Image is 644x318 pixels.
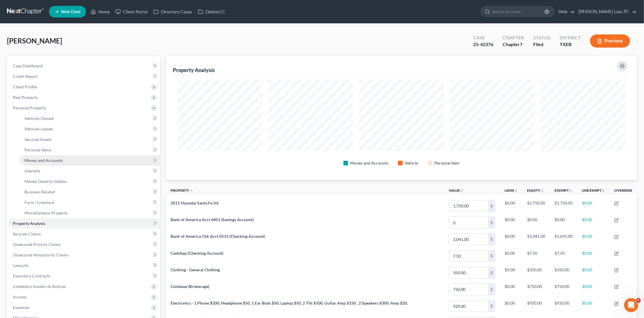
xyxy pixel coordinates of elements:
[13,231,41,236] span: Secured Claims
[503,34,524,41] div: Chapter
[13,74,38,79] span: Credit Report
[13,294,26,299] span: Income
[24,189,55,194] span: Business Related
[590,34,630,48] button: Preview
[550,248,577,264] td: $7.50
[577,281,610,298] td: $0.00
[8,250,160,260] a: Unsecured Nonpriority Claims
[488,300,495,312] div: $
[20,124,160,134] a: Vehicles Leased
[190,189,193,193] i: expand_less
[449,188,464,193] a: Valueunfold_more
[24,179,67,184] span: Money Owed to Debtor
[554,188,572,193] a: Exemptunfold_more
[569,189,572,193] i: unfold_more
[577,298,610,314] td: $0.00
[171,251,223,256] span: CashApp (Checking Account)
[24,147,51,152] span: Personal Items
[13,63,43,68] span: Case Dashboard
[61,10,80,14] span: New Case
[520,41,522,47] span: 7
[24,158,63,163] span: Money and Accounts
[13,273,50,278] span: Executory Contracts
[533,34,550,41] div: Status
[8,229,160,239] a: Secured Claims
[488,284,495,295] div: $
[577,248,610,264] td: $0.00
[195,6,228,17] a: DebtorCC
[24,126,53,131] span: Vehicles Leased
[8,218,160,229] a: Property Analysis
[550,231,577,248] td: $1,041.00
[522,298,550,314] td: $920.00
[8,239,160,250] a: Unsecured Priority Claims
[522,264,550,281] td: $350.00
[550,264,577,281] td: $350.00
[13,284,66,289] span: Codebtors Insiders & Notices
[522,214,550,231] td: $0.00
[20,155,160,166] a: Money and Accounts
[636,298,641,303] span: 6
[13,242,61,247] span: Unsecured Priority Claims
[555,6,575,17] a: Help
[24,116,54,121] span: Vehicles Owned
[624,298,638,312] iframe: Intercom live chat
[488,217,495,228] div: $
[550,198,577,214] td: $1,750.00
[560,34,581,41] div: District
[173,67,215,74] div: Property Analysis
[488,251,495,262] div: $
[24,210,68,215] span: Miscellaneous Property
[171,234,265,239] span: Bank of America Chk Acct 0531 (Checking Account)
[582,188,605,193] a: Unexemptunfold_more
[527,188,544,193] a: Equityunfold_more
[405,160,418,166] div: Vehicle
[540,189,544,193] i: unfold_more
[20,208,160,218] a: Miscellaneous Property
[171,267,220,272] span: Clothing - General Clothing
[503,41,524,48] div: Chapter
[13,84,37,89] span: Client Profile
[449,234,488,245] input: 0.00
[449,267,488,278] input: 0.00
[500,281,522,298] td: $0.00
[473,34,493,41] div: Case
[550,298,577,314] td: $920.00
[13,105,46,110] span: Personal Property
[24,200,54,205] span: Farm / Livestock
[488,234,495,245] div: $
[522,231,550,248] td: $1,041.00
[577,231,610,248] td: $0.00
[500,264,522,281] td: $0.00
[171,284,209,289] span: Coinbase (Brokerage)
[13,221,45,226] span: Property Analysis
[550,281,577,298] td: $750.00
[577,264,610,281] td: $0.00
[449,300,488,312] input: 0.00
[113,6,150,17] a: Client Portal
[473,41,493,48] div: 25-42376
[500,248,522,264] td: $0.00
[171,200,219,205] span: 2011 Hyundai Santa Fe V6
[449,284,488,295] input: 0.00
[492,6,545,17] input: Search by name...
[522,281,550,298] td: $750.00
[20,166,160,176] a: Interests
[505,188,518,193] a: Liensunfold_more
[522,198,550,214] td: $1,750.00
[88,6,113,17] a: Home
[24,168,40,173] span: Interests
[8,71,160,82] a: Credit Report
[350,160,389,166] div: Money and Accounts
[7,36,62,45] span: [PERSON_NAME]
[533,41,550,48] div: Filed
[435,160,460,166] div: Personal Item
[150,6,195,17] a: Directory Cases
[171,188,193,193] a: Property expand_less
[610,185,637,198] th: Override
[24,137,52,142] span: Secured Assets
[488,267,495,278] div: $
[8,260,160,271] a: Lawsuits
[20,197,160,208] a: Farm / Livestock
[522,248,550,264] td: $7.50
